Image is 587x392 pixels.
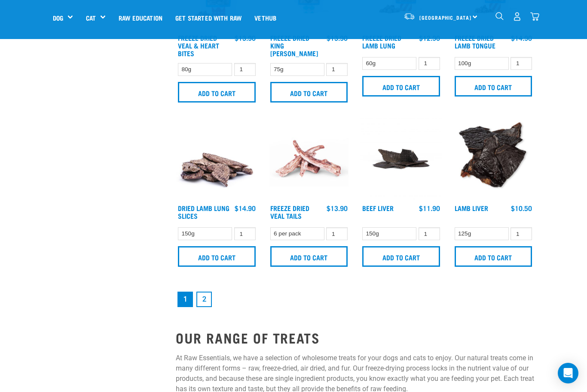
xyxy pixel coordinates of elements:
[270,36,318,55] a: Freeze Dried King [PERSON_NAME]
[178,36,219,55] a: Freeze Dried Veal & Heart Bites
[268,118,350,200] img: FD Veal Tail White Background
[360,118,442,200] img: Beef Liver
[455,206,488,210] a: Lamb Liver
[327,204,348,212] div: $13.90
[270,246,348,267] input: Add to cart
[455,36,495,47] a: Freeze Dried Lamb Tongue
[511,57,532,70] input: 1
[495,12,504,20] img: home-icon-1@2x.png
[419,57,440,70] input: 1
[362,246,440,267] input: Add to cart
[419,227,440,241] input: 1
[178,82,256,103] input: Add to cart
[270,206,309,217] a: Freeze Dried Veal Tails
[53,13,63,23] a: Dog
[455,76,532,96] input: Add to cart
[511,204,532,212] div: $10.50
[169,0,248,35] a: Get started with Raw
[176,290,534,309] nav: pagination
[362,206,394,210] a: Beef Liver
[234,227,256,241] input: 1
[513,12,522,21] img: user.png
[178,246,256,267] input: Add to cart
[362,76,440,96] input: Add to cart
[86,13,96,23] a: Cat
[178,206,229,217] a: Dried Lamb Lung Slices
[326,63,348,76] input: 1
[511,227,532,241] input: 1
[196,292,212,307] a: Goto page 2
[326,227,348,241] input: 1
[452,118,535,200] img: Beef Liver and Lamb Liver Treats
[455,246,532,267] input: Add to cart
[177,292,193,307] a: Page 1
[362,36,401,47] a: Freeze Dried Lamb Lung
[404,12,415,20] img: van-moving.png
[419,16,471,19] span: [GEOGRAPHIC_DATA]
[234,63,256,76] input: 1
[270,82,348,103] input: Add to cart
[419,204,440,212] div: $11.90
[176,118,258,200] img: 1303 Lamb Lung Slices 01
[112,0,169,35] a: Raw Education
[176,330,534,345] h2: OUR RANGE OF TREATS
[530,12,539,21] img: home-icon@2x.png
[558,363,578,383] div: Open Intercom Messenger
[235,204,256,212] div: $14.90
[248,0,283,35] a: Vethub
